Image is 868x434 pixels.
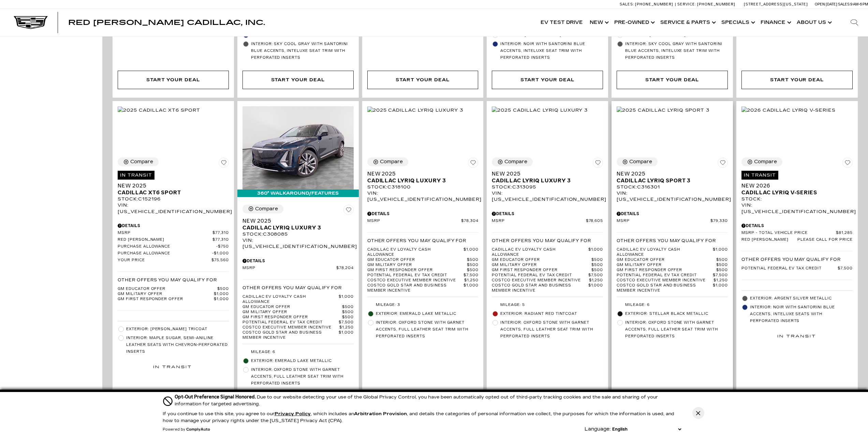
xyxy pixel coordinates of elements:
[242,348,354,356] li: Mileage: 6
[492,263,591,268] span: GM Military Offer
[741,266,853,271] a: Potential Federal EV Tax Credit $7,500
[242,205,283,213] button: Compare Vehicle
[620,2,634,6] span: Sales:
[367,157,408,166] button: Compare Vehicle
[617,219,710,224] span: MSRP
[242,266,354,271] a: MSRP $78,204
[492,170,598,177] span: New 2025
[242,330,339,340] span: Costco Gold Star and Business Member Incentive
[219,157,229,170] button: Save Vehicle
[14,16,48,29] img: Cadillac Dark Logo with Cadillac White Text
[617,170,723,177] span: New 2025
[118,202,229,214] div: VIN: [US_VEHICLE_IDENTIFICATION_NUMBER]
[242,294,354,305] a: Cadillac EV Loyalty Cash Allowance $1,000
[741,230,836,236] span: MSRP - Total Vehicle Price
[741,71,853,89] div: Start Your Deal
[697,2,735,6] span: [PHONE_NUMBER]
[617,247,713,257] span: Cadillac EV Loyalty Cash Allowance
[271,76,325,84] div: Start Your Deal
[237,190,359,197] div: 360° WalkAround/Features
[118,292,229,297] a: GM Military Offer $1,000
[367,170,479,184] a: New 2025Cadillac LYRIQ Luxury 3
[617,71,728,89] div: Start Your Deal
[692,407,704,419] button: Close Button
[793,9,834,36] a: About Us
[617,273,713,278] span: Potential Federal EV Tax Credit
[741,107,836,114] img: 2026 Cadillac LYRIQ V-Series
[713,247,728,257] span: $1,000
[591,257,603,263] span: $500
[367,257,467,263] span: GM Educator Offer
[617,263,716,268] span: GM Military Offer
[367,238,467,244] p: Other Offers You May Qualify For
[617,263,728,268] a: GM Military Offer $500
[242,294,339,305] span: Cadillac EV Loyalty Cash Allowance
[376,319,479,340] span: Interior: Oxford Stone with Garnet accents, Full Leather seat trim with Perforated inserts
[625,310,728,317] span: Exterior: Stellar Black Metallic
[713,273,728,278] span: $7,500
[741,189,848,196] span: Cadillac LYRIQ V-Series
[216,244,229,249] span: $750
[242,237,354,250] div: VIN: [US_VEHICLE_IDENTIFICATION_NUMBER]
[492,190,603,202] div: VIN: [US_VEHICLE_IDENTIFICATION_NUMBER]
[163,428,210,432] div: Powered by
[492,257,603,263] a: GM Educator Offer $500
[713,283,728,293] span: $1,000
[492,247,588,257] span: Cadillac EV Loyalty Cash Allowance
[242,325,354,330] a: Costco Executive Member Incentive $1,250
[716,257,728,263] span: $500
[778,327,815,345] img: In Transit Badge
[118,189,224,196] span: Cadillac XT6 Sport
[118,107,200,114] img: 2025 Cadillac XT6 Sport
[741,170,853,196] a: In TransitNew 2026Cadillac LYRIQ V-Series
[797,237,853,242] span: Please call for price
[242,106,354,190] img: 2025 Cadillac LYRIQ Luxury 3
[617,268,728,273] a: GM First Responder Offer $500
[591,263,603,268] span: $500
[754,159,777,165] div: Compare
[464,278,479,283] span: $1,250
[212,237,229,242] span: $77,310
[367,177,473,184] span: Cadillac LYRIQ Luxury 3
[492,219,603,224] a: MSRP $78,605
[367,263,479,268] a: GM Military Offer $500
[367,184,479,190] div: Stock : C318100
[492,238,591,244] p: Other Offers You May Qualify For
[242,310,342,315] span: GM Military Offer
[589,278,603,283] span: $1,250
[492,268,591,273] span: GM First Responder Offer
[500,310,603,317] span: Exterior: Radiant Red Tintcoat
[617,257,716,263] span: GM Educator Offer
[617,257,728,263] a: GM Educator Offer $500
[741,171,778,180] span: In Transit
[242,285,342,291] p: Other Offers You May Qualify For
[750,304,853,324] span: Interior: Noir with Santorini Blue accents, Inteluxe Seats with Perforated inserts
[380,159,403,165] div: Compare
[367,268,479,273] a: GM First Responder Offer $500
[744,2,808,6] a: [STREET_ADDRESS][US_STATE]
[492,278,589,283] span: Costco Executive Member Incentive
[118,71,229,89] div: Start Your Deal
[118,157,159,166] button: Compare Vehicle
[242,320,339,325] span: Potential Federal EV Tax Credit
[718,157,728,170] button: Save Vehicle
[617,177,723,184] span: Cadillac LYRIQ Sport 3
[118,286,229,292] a: GM Educator Offer $500
[68,18,265,27] span: Red [PERSON_NAME] Cadillac, Inc.
[118,251,212,256] span: Purchase Allowance
[242,315,354,320] a: GM First Responder Offer $500
[718,9,757,36] a: Specials
[342,315,354,320] span: $500
[367,283,479,293] a: Costco Gold Star and Business Member Incentive $1,000
[118,171,155,180] span: In Transit
[500,41,603,61] span: Interior: Noir with Santorini Blue accents, Inteluxe seat trim with Perforated inserts
[617,107,709,114] img: 2025 Cadillac LYRIQ Sport 3
[118,244,229,249] a: Purchase Allowance $750
[492,273,588,278] span: Potential Federal EV Tax Credit
[367,273,479,278] a: Potential Federal EV Tax Credit $7,500
[741,266,838,271] span: Potential Federal EV Tax Credit
[492,300,603,309] li: Mileage: 5
[617,190,728,202] div: VIN: [US_VEHICLE_IDENTIFICATION_NUMBER]
[376,310,479,317] span: Exterior: Emerald Lake Metallic
[242,325,339,330] span: Costco Executive Member Incentive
